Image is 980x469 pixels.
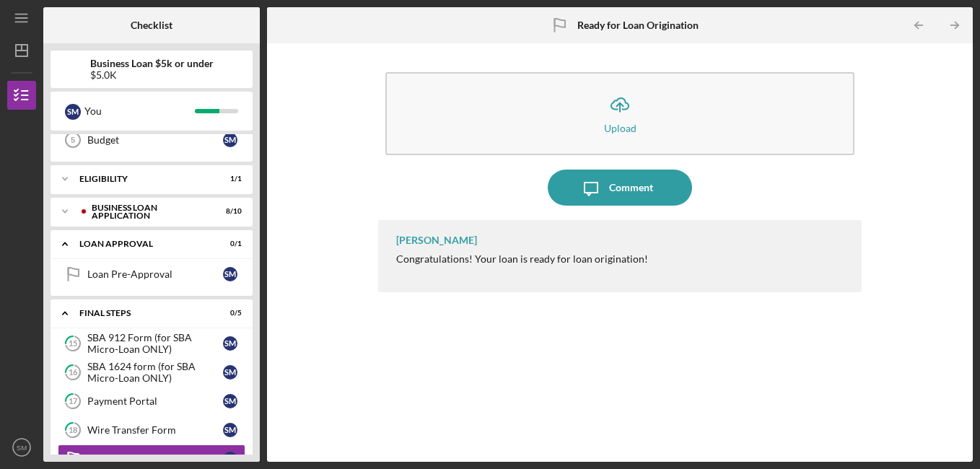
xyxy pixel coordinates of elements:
b: Ready for Loan Origination [577,19,699,31]
button: SM [7,433,36,462]
a: 5BudgetSM [58,126,245,154]
tspan: 16 [69,368,78,377]
div: [PERSON_NAME] [396,234,477,246]
div: S M [223,394,237,408]
tspan: 5 [71,136,75,144]
div: 1 / 1 [216,175,242,183]
div: 0 / 5 [216,309,242,317]
text: SM [17,444,27,452]
div: Upload [604,123,636,133]
a: 17Payment PortalSM [58,387,245,416]
div: S M [65,104,81,120]
div: S M [223,267,237,281]
div: Comment [609,170,653,206]
div: S M [223,452,237,466]
div: S M [223,423,237,437]
div: S M [223,365,237,380]
div: Congratulations! Your loan is ready for loan origination! [396,253,648,265]
div: Payment Portal [87,395,223,407]
div: Eligibility [79,175,206,183]
a: 15SBA 912 Form (for SBA Micro-Loan ONLY)SM [58,329,245,358]
div: $5.0K [90,69,214,81]
tspan: 18 [69,426,77,435]
button: Upload [385,72,855,155]
a: Loan Pre-ApprovalSM [58,260,245,289]
div: Loan Pre-Approval [87,268,223,280]
div: BUSINESS LOAN APPLICATION [92,203,206,220]
div: 8 / 10 [216,207,242,216]
a: 18Wire Transfer FormSM [58,416,245,444]
div: Budget [87,134,223,146]
button: Comment [548,170,692,206]
div: SBA 912 Form (for SBA Micro-Loan ONLY) [87,332,223,355]
div: Final Steps [79,309,206,317]
div: Wire Transfer Form [87,424,223,436]
a: 16SBA 1624 form (for SBA Micro-Loan ONLY)SM [58,358,245,387]
div: S M [223,336,237,351]
div: 0 / 1 [216,240,242,248]
b: Business Loan $5k or under [90,58,214,69]
div: Loan Approval [79,240,206,248]
tspan: 15 [69,339,77,349]
div: S M [223,133,237,147]
div: You [84,99,195,123]
div: SBA 1624 form (for SBA Micro-Loan ONLY) [87,361,223,384]
b: Checklist [131,19,172,31]
tspan: 17 [69,397,78,406]
div: Ready for Loan Origination [87,453,223,465]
